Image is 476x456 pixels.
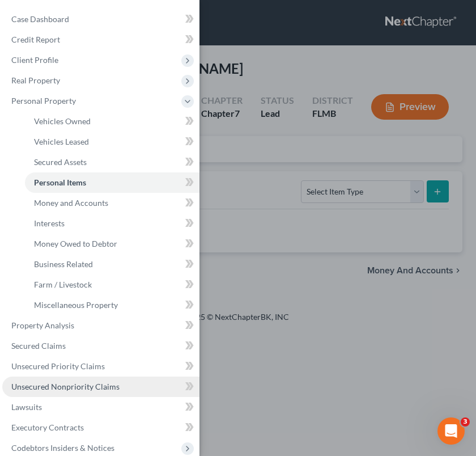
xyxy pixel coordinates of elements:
a: Unsecured Nonpriority Claims [2,377,199,397]
span: Real Property [11,75,60,85]
span: Money and Accounts [34,198,108,208]
span: Unsecured Priority Claims [11,361,105,371]
span: Personal Items [34,178,86,187]
span: Property Analysis [11,320,74,330]
a: Lawsuits [2,397,199,417]
a: Interests [25,213,199,234]
a: Business Related [25,254,199,275]
a: Executory Contracts [2,417,199,438]
a: Vehicles Owned [25,111,199,132]
a: Property Analysis [2,315,199,336]
span: Vehicles Leased [34,137,89,146]
span: Client Profile [11,55,58,65]
a: Money Owed to Debtor [25,234,199,254]
a: Credit Report [2,29,199,50]
span: Business Related [34,259,93,269]
a: Farm / Livestock [25,275,199,295]
span: Executory Contracts [11,423,84,432]
a: Money and Accounts [25,193,199,213]
a: Secured Assets [25,152,199,172]
span: Farm / Livestock [34,280,92,289]
a: Personal Items [25,172,199,193]
span: Secured Claims [11,341,66,351]
span: Vehicles Owned [34,116,91,126]
a: Case Dashboard [2,9,199,29]
span: Miscellaneous Property [34,300,118,310]
span: Credit Report [11,35,60,44]
a: Unsecured Priority Claims [2,356,199,377]
span: Unsecured Nonpriority Claims [11,382,120,391]
span: Interests [34,218,65,228]
span: 3 [461,417,470,427]
a: Secured Claims [2,336,199,356]
span: Codebtors Insiders & Notices [11,443,114,453]
span: Case Dashboard [11,14,69,24]
a: Vehicles Leased [25,132,199,152]
iframe: Intercom live chat [437,417,465,445]
a: Miscellaneous Property [25,295,199,315]
span: Personal Property [11,96,76,105]
span: Money Owed to Debtor [34,239,117,248]
span: Secured Assets [34,157,87,167]
span: Lawsuits [11,402,42,412]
